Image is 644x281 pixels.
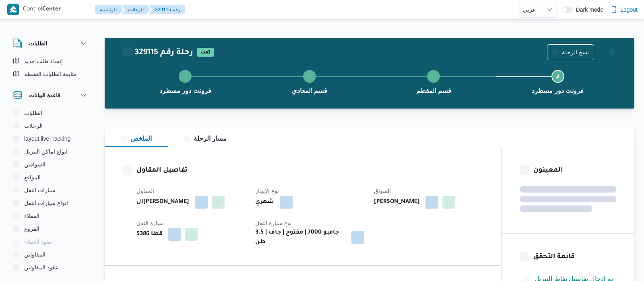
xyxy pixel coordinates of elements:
span: المقاول [136,188,154,194]
span: layout.liveTracking [24,134,70,144]
span: نسخ الرحلة [562,47,589,57]
b: [PERSON_NAME] [374,197,420,207]
span: عقود العملاء [24,237,52,246]
span: الرحلات [24,121,43,131]
button: Logout [607,2,641,18]
button: سيارات النقل [10,184,92,197]
span: سيارات النقل [24,185,56,195]
button: إنشاء طلب جديد [10,55,92,68]
b: شهري [255,197,274,207]
span: فرونت دور مسطرد [159,86,211,96]
button: المقاولين [10,248,92,261]
button: قسم المقطم [372,60,496,102]
span: نوع الايجار [255,188,279,194]
span: المواقع [24,172,41,182]
button: العملاء [10,209,92,222]
b: ال[PERSON_NAME] [136,197,189,207]
button: نسخ الرحلة [547,44,594,60]
span: إنشاء طلب جديد [24,56,63,66]
span: متابعة الطلبات النشطة [24,69,77,79]
button: الطلبات [10,107,92,119]
span: العملاء [24,211,39,221]
button: layout.liveTracking [10,132,92,145]
button: 329115 رقم [149,5,185,14]
h3: قاعدة البيانات [29,90,60,100]
button: Actions [604,44,620,60]
button: الرحلات [10,119,92,132]
span: عقود المقاولين [24,263,58,272]
button: انواع اماكن التنزيل [10,145,92,158]
svg: Step 2 is complete [306,73,313,80]
span: المقاولين [24,250,45,259]
b: قطا 5386 [136,230,163,239]
span: السواق [374,188,391,194]
div: قاعدة البيانات [6,107,95,281]
span: انواع سيارات النقل [24,198,68,208]
h3: تفاصيل المقاول [136,165,483,176]
button: عقود المقاولين [10,261,92,274]
span: مسار الرحلة [184,135,227,142]
h2: 329115 رحلة رقم [123,48,193,58]
b: Center [42,6,61,13]
span: نوع سيارة النقل [255,220,292,226]
span: سيارة النقل [136,220,164,226]
button: السواقين [10,158,92,171]
button: عقود العملاء [10,235,92,248]
b: جامبو 7000 | مفتوح | جاف | 3.5 طن [255,228,346,247]
span: Logout [620,5,638,14]
button: قسم المعادي [248,60,372,102]
span: الفروع [24,224,39,234]
button: الطلبات [13,39,89,48]
h3: قائمة التحقق [533,252,616,263]
div: الطلبات [6,55,95,84]
button: انواع سيارات النقل [10,197,92,209]
span: Dark mode [573,6,603,13]
button: قاعدة البيانات [13,90,89,100]
h3: الطلبات [29,39,47,48]
span: الملخص [121,135,152,142]
button: فرونت دور مسطرد [123,60,248,102]
h3: المعينون [533,165,616,176]
b: تمت [201,50,210,55]
button: الفروع [10,222,92,235]
span: قسم المعادي [292,86,327,96]
button: متابعة الطلبات النشطة [10,68,92,80]
svg: Step 1 is complete [182,73,188,80]
button: المواقع [10,171,92,184]
button: الرئيسيه [95,5,123,14]
span: 4 [556,73,559,80]
span: فرونت دور مسطرد [532,86,584,96]
span: الطلبات [24,108,42,118]
span: تمت [197,48,214,57]
button: الرحلات [122,5,150,14]
button: فرونت دور مسطرد [496,60,620,102]
span: قسم المقطم [416,86,451,96]
svg: Step 3 is complete [430,73,437,80]
span: السواقين [24,160,45,169]
img: X8yXhbKr1z7QwAAAABJRU5ErkJggg== [7,4,19,15]
span: انواع اماكن التنزيل [24,147,68,156]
